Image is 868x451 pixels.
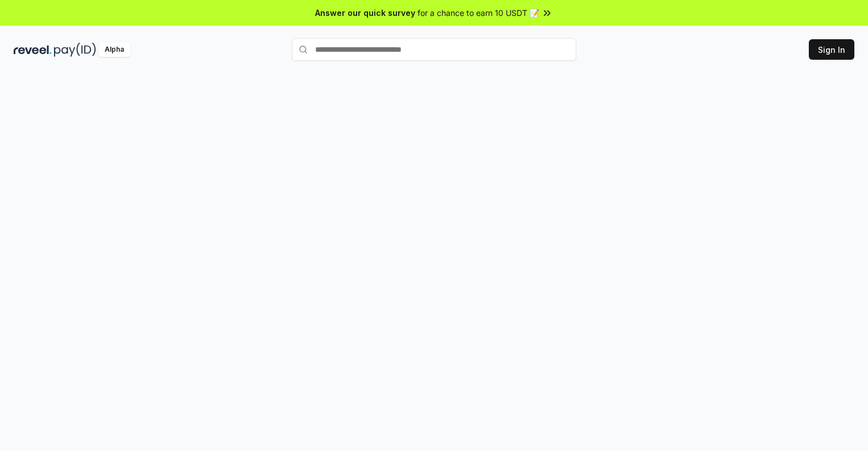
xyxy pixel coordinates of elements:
[809,39,854,60] button: Sign In
[418,7,539,19] span: for a chance to earn 10 USDT 📝
[14,43,52,57] img: reveel_dark
[98,43,130,57] div: Alpha
[315,7,415,19] span: Answer our quick survey
[54,43,96,57] img: pay_id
